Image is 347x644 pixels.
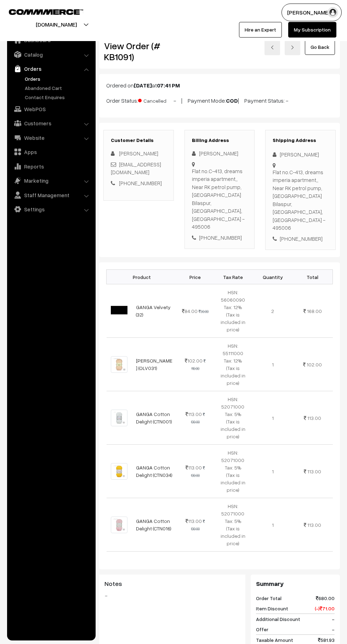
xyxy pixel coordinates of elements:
[305,39,335,55] a: Go Back
[186,465,202,471] span: 113.00
[182,308,198,314] span: 84.00
[9,131,93,144] a: Website
[213,270,253,284] th: Tax Rate
[273,137,328,143] h3: Shipping Address
[221,503,245,546] span: HSN: 52071000 Tax: 5% (Tax is included in price)
[111,356,127,373] img: 1000051430.jpg
[106,95,333,105] p: Order Status: - | Payment Mode: | Payment Status: -
[9,174,93,187] a: Marketing
[9,48,93,61] a: Catalog
[256,636,293,644] span: Taxable Amount
[199,309,209,314] strike: 90.00
[9,117,93,130] a: Customers
[192,137,248,143] h3: Billing Address
[111,517,127,533] img: 16.jpg
[272,415,274,421] span: 1
[292,270,332,284] th: Total
[136,304,171,318] a: GANGA Velvety (32)
[9,7,71,16] a: COMMMERCE
[273,150,328,159] div: [PERSON_NAME]
[136,518,171,531] a: GANGA Cotton Delight (CTN016)
[272,361,274,367] span: 1
[318,636,335,644] span: 581.93
[256,615,300,623] span: Additional Discount
[307,415,321,421] span: 113.00
[221,396,245,439] span: HSN: 52071000 Tax: 5% (Tax is included in price)
[9,9,83,15] img: COMMMERCE
[23,75,93,82] a: Orders
[290,45,295,50] img: right-arrow.png
[315,605,335,612] span: (-) 71.00
[9,203,93,216] a: Settings
[185,358,203,364] span: 102.00
[157,82,180,89] b: 07:41 PM
[111,306,127,314] video: Your browser does not support the video tag.
[9,189,93,201] a: Staff Management
[104,580,240,588] h3: Notes
[192,234,248,242] div: [PHONE_NUMBER]
[186,518,202,524] span: 113.00
[136,411,172,424] a: GANGA Cotton Delight (CTN001)
[273,235,328,243] div: [PHONE_NUMBER]
[328,7,338,18] img: user
[281,4,342,21] button: [PERSON_NAME]…
[111,410,127,426] img: 1.jpg
[106,81,333,90] p: Ordered on at
[111,137,166,143] h3: Customer Details
[104,40,174,62] h2: View Order (# KB1091)
[239,22,282,38] a: Hire an Expert
[111,161,161,176] a: [EMAIL_ADDRESS][DOMAIN_NAME]
[136,358,172,371] a: [PERSON_NAME] (OLV031)
[119,180,162,186] a: [PHONE_NUMBER]
[307,361,322,367] span: 102.00
[332,615,335,623] span: -
[221,289,245,332] span: HSN: 56060090 Tax: 12% (Tax is included in price)
[307,468,321,474] span: 113.00
[253,270,292,284] th: Quantity
[221,343,245,386] span: HSN: 55111000 Tax: 12% (Tax is included in price)
[136,465,172,478] a: GANGA Cotton Delight (CTN034)
[256,594,281,602] span: Order Total
[271,308,274,314] span: 2
[186,411,202,417] span: 113.00
[192,149,248,158] div: [PERSON_NAME]
[270,45,274,50] img: left-arrow.png
[288,22,336,38] a: My Subscription
[107,270,177,284] th: Product
[272,522,274,528] span: 1
[23,84,93,92] a: Abandoned Cart
[272,468,274,474] span: 1
[11,16,102,33] button: [DOMAIN_NAME]
[9,160,93,173] a: Reports
[307,308,322,314] span: 168.00
[273,168,328,232] div: Flat no.C-413, dreams imperia apartment,, Near RK petrol pump, [GEOGRAPHIC_DATA] Bilaspur, [GEOGR...
[332,626,335,633] span: -
[177,270,213,284] th: Price
[256,626,268,633] span: Offer
[23,93,93,101] a: Contact Enquires
[256,605,288,612] span: Item Discount
[316,594,335,602] span: 680.00
[307,522,321,528] span: 113.00
[192,167,248,231] div: Flat no.C-413, dreams imperia apartment,, Near RK petrol pump, [GEOGRAPHIC_DATA] Bilaspur, [GEOGR...
[134,82,152,89] b: [DATE]
[9,146,93,158] a: Apps
[9,103,93,115] a: WebPOS
[111,463,127,480] img: 34.jpg
[226,97,238,104] b: COD
[138,95,173,104] span: Cancelled
[256,580,335,588] h3: Summary
[119,150,158,156] span: [PERSON_NAME]
[9,62,93,75] a: Orders
[104,591,240,600] blockquote: -
[221,450,245,493] span: HSN: 52071000 Tax: 5% (Tax is included in price)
